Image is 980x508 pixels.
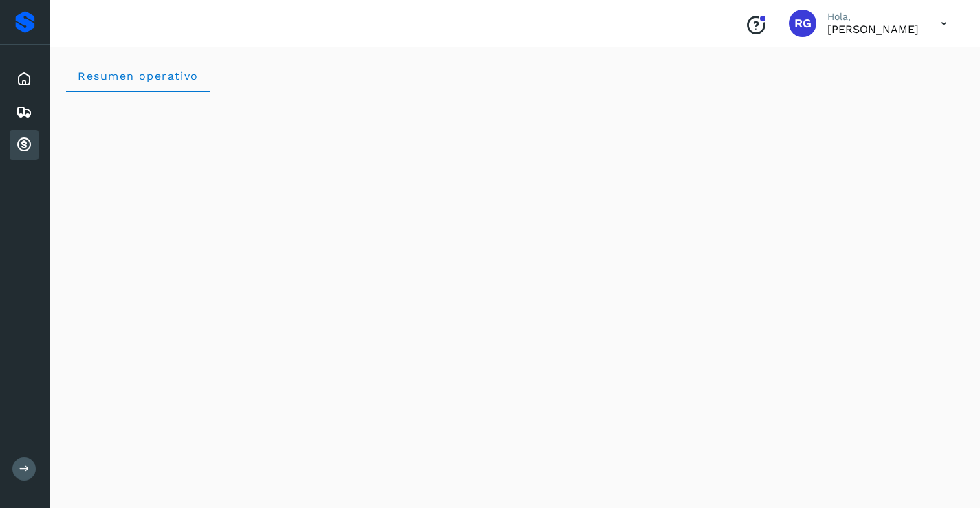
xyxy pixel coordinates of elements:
p: ROBERTO GALLARDO HERNANDEZ [827,23,919,36]
div: Inicio [10,64,39,94]
p: Hola, [827,11,919,23]
div: Embarques [10,97,39,127]
span: Resumen operativo [77,69,199,82]
div: Cuentas por cobrar [10,130,39,160]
